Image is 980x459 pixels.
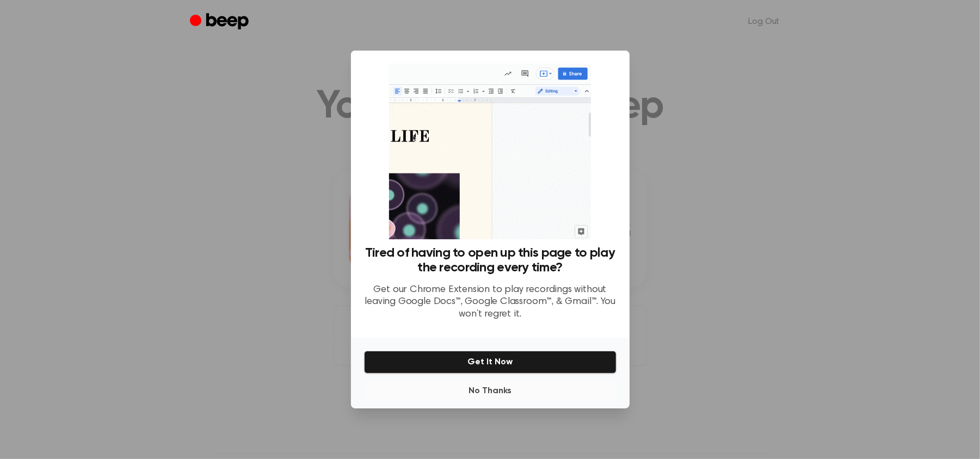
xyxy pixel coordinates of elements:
h3: Tired of having to open up this page to play the recording every time? [364,246,617,275]
p: Get our Chrome Extension to play recordings without leaving Google Docs™, Google Classroom™, & Gm... [364,284,617,321]
button: Get It Now [364,351,617,374]
a: Beep [190,11,251,33]
img: Beep extension in action [389,64,591,239]
button: No Thanks [364,380,617,402]
a: Log Out [738,9,791,35]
